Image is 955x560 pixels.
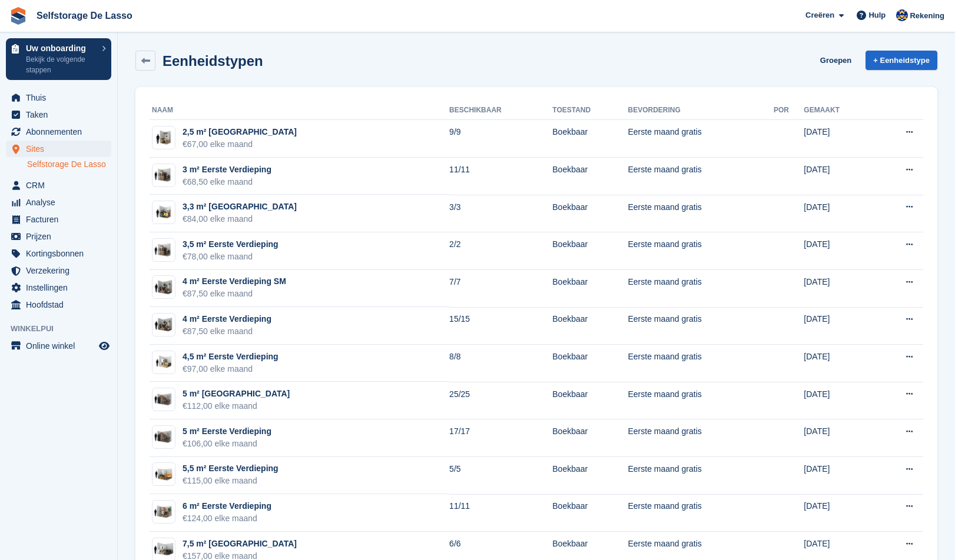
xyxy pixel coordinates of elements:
[183,275,286,288] div: 4 m² Eerste Verdieping SM
[152,279,175,296] img: 4m2-unit.jpg
[26,211,97,228] span: Facturen
[6,338,111,354] a: menu
[26,228,97,245] span: Prijzen
[183,538,297,550] div: 7,5 m² [GEOGRAPHIC_DATA]
[628,457,774,495] td: Eerste maand gratis
[26,124,97,140] span: Abonnementen
[6,279,111,296] a: menu
[449,232,552,270] td: 2/2
[552,195,628,232] td: Boekbaar
[628,270,774,308] td: Eerste maand gratis
[183,388,290,400] div: 5 m² [GEOGRAPHIC_DATA]
[26,89,97,106] span: Thuis
[183,425,271,438] div: 5 m² Eerste Verdieping
[152,166,175,184] img: 3m2-unit.jpg
[815,51,856,70] a: Groepen
[183,400,290,412] div: €112,00 elke maand
[449,158,552,195] td: 11/11
[804,120,874,158] td: [DATE]
[26,44,96,52] p: Uw onboarding
[152,354,175,371] img: 4.5m2-unit.jpg
[6,124,111,140] a: menu
[183,176,271,188] div: €68,50 elke maand
[866,51,937,70] a: + Eenheidstype
[27,159,111,170] a: Selfstorage De Lasso
[183,363,278,375] div: €97,00 elke maand
[628,232,774,270] td: Eerste maand gratis
[628,195,774,232] td: Eerste maand gratis
[449,195,552,232] td: 3/3
[804,457,874,495] td: [DATE]
[6,245,111,262] a: menu
[552,120,628,158] td: Boekbaar
[152,129,175,146] img: 2.5m2-unit.jpg
[552,494,628,532] td: Boekbaar
[11,323,117,335] span: Winkelpui
[552,232,628,270] td: Boekbaar
[628,419,774,457] td: Eerste maand gratis
[774,101,804,120] th: Por
[150,101,449,120] th: Naam
[183,438,271,450] div: €106,00 elke maand
[32,6,137,25] a: Selfstorage De Lasso
[26,54,96,75] p: Bekijk de volgende stappen
[152,204,175,221] img: 3.3m2-unit.jpg
[910,10,944,22] span: Rekening
[183,351,278,363] div: 4,5 m² Eerste Verdieping
[183,164,271,176] div: 3 m² Eerste Verdieping
[183,512,271,525] div: €124,00 elke maand
[183,251,278,263] div: €78,00 elke maand
[449,419,552,457] td: 17/17
[804,494,874,532] td: [DATE]
[6,38,111,80] a: Uw onboarding Bekijk de volgende stappen
[449,307,552,345] td: 15/15
[896,9,908,21] img: Daan Jansen
[804,345,874,382] td: [DATE]
[804,195,874,232] td: [DATE]
[628,307,774,345] td: Eerste maand gratis
[628,158,774,195] td: Eerste maand gratis
[26,296,97,313] span: Hoofdstad
[6,194,111,211] a: menu
[805,9,834,21] span: Creëren
[804,158,874,195] td: [DATE]
[552,270,628,308] td: Boekbaar
[6,141,111,157] a: menu
[804,101,874,120] th: Gemaakt
[6,211,111,228] a: menu
[152,316,175,334] img: 4m2-unit.jpg
[152,428,175,445] img: 5m2-unit.jpg
[449,101,552,120] th: Beschikbaar
[9,7,27,25] img: stora-icon-8386f47178a22dfd0bd8f6a31ec36ba5ce8667c1dd55bd0f319d3a0aa187defe.svg
[804,270,874,308] td: [DATE]
[868,9,886,21] span: Hulp
[97,339,111,353] a: Previewwinkel
[552,345,628,382] td: Boekbaar
[449,382,552,419] td: 25/25
[552,158,628,195] td: Boekbaar
[449,270,552,308] td: 7/7
[628,494,774,532] td: Eerste maand gratis
[6,296,111,313] a: menu
[6,228,111,245] a: menu
[449,345,552,382] td: 8/8
[804,232,874,270] td: [DATE]
[183,238,278,251] div: 3,5 m² Eerste Verdieping
[552,307,628,345] td: Boekbaar
[26,262,97,279] span: Verzekering
[628,345,774,382] td: Eerste maand gratis
[152,504,175,521] img: 6m2-unit.jpg
[26,279,97,296] span: Instellingen
[628,382,774,419] td: Eerste maand gratis
[26,245,97,262] span: Kortingsbonnen
[183,138,297,151] div: €67,00 elke maand
[449,494,552,532] td: 11/11
[6,262,111,279] a: menu
[183,313,271,325] div: 4 m² Eerste Verdieping
[6,177,111,194] a: menu
[183,213,297,225] div: €84,00 elke maand
[26,141,97,157] span: Sites
[628,101,774,120] th: Bevordering
[183,500,271,512] div: 6 m² Eerste Verdieping
[183,288,286,300] div: €87,50 elke maand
